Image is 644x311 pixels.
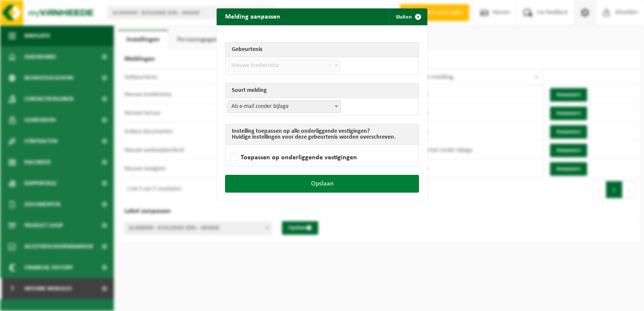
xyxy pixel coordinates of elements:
span: Nieuwe kredietnota [228,59,341,72]
label: Toepassen op onderliggende vestigingen [229,151,357,164]
span: Als e-mail zonder bijlage [228,101,341,113]
button: Sluiten [389,8,427,25]
th: Soort melding [225,83,419,98]
th: Gebeurtenis [225,43,419,57]
h2: Melding aanpassen [217,8,289,24]
th: Instelling toepassen op alle onderliggende vestigingen? Huidige instellingen voor deze gebeurteni... [225,124,419,145]
button: Opslaan [225,175,419,193]
span: Als e-mail zonder bijlage [228,100,341,113]
span: Nieuwe kredietnota [228,60,341,72]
